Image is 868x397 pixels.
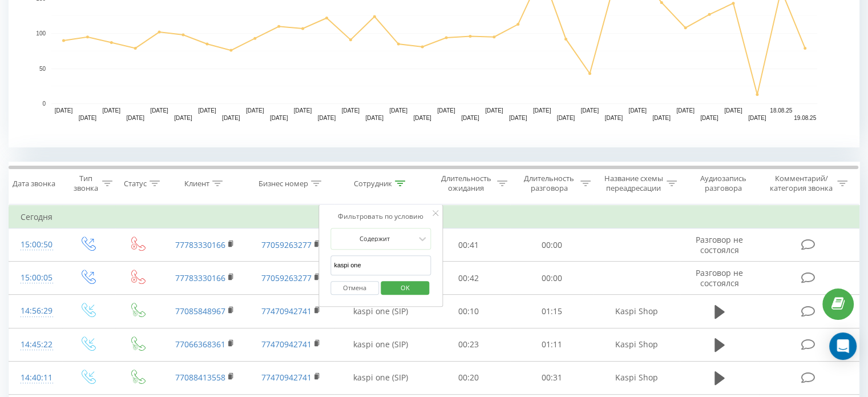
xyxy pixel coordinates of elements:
[593,361,679,394] td: Kaspi Shop
[427,295,510,328] td: 00:10
[21,234,51,256] div: 15:00:50
[510,228,593,262] td: 00:00
[103,107,121,114] text: [DATE]
[510,361,593,394] td: 00:31
[261,372,312,383] a: 77470942741
[557,115,575,121] text: [DATE]
[748,115,766,121] text: [DATE]
[42,101,46,107] text: 0
[461,115,479,121] text: [DATE]
[652,115,671,121] text: [DATE]
[696,267,743,288] span: Разговор не состоялся
[126,115,144,121] text: [DATE]
[222,115,240,121] text: [DATE]
[438,174,495,193] div: Длительность ожидания
[175,272,225,283] a: 77783330166
[510,295,593,328] td: 01:15
[427,262,510,295] td: 00:42
[270,115,288,121] text: [DATE]
[261,339,312,350] a: 77470942741
[593,295,679,328] td: Kaspi Shop
[768,174,834,193] div: Комментарий/категория звонка
[175,306,225,316] a: 77085848967
[294,107,312,114] text: [DATE]
[9,206,859,228] td: Сегодня
[72,174,99,193] div: Тип звонка
[700,115,718,121] text: [DATE]
[330,211,431,222] div: Фильтровать по условию
[413,115,431,121] text: [DATE]
[198,107,216,114] text: [DATE]
[770,107,792,114] text: 18.08.25
[510,262,593,295] td: 00:00
[581,107,599,114] text: [DATE]
[354,179,392,189] div: Сотрудник
[261,239,312,250] a: 77059263277
[21,267,51,289] div: 15:00:05
[39,66,46,72] text: 50
[520,174,578,193] div: Длительность разговора
[13,179,55,189] div: Дата звонка
[184,179,209,189] div: Клиент
[259,179,308,189] div: Бизнес номер
[36,30,46,37] text: 100
[175,239,225,250] a: 77783330166
[389,107,407,114] text: [DATE]
[334,295,427,328] td: kaspi one (SIP)
[829,332,857,360] div: Open Intercom Messenger
[330,255,431,275] input: Введите значение
[427,361,510,394] td: 00:20
[175,339,225,350] a: 77066368361
[427,328,510,361] td: 00:23
[389,279,421,296] span: OK
[334,361,427,394] td: kaspi one (SIP)
[676,107,695,114] text: [DATE]
[510,328,593,361] td: 01:11
[175,372,225,383] a: 77088413558
[342,107,360,114] text: [DATE]
[604,174,664,193] div: Название схемы переадресации
[55,107,73,114] text: [DATE]
[485,107,503,114] text: [DATE]
[79,115,97,121] text: [DATE]
[365,115,383,121] text: [DATE]
[174,115,192,121] text: [DATE]
[605,115,623,121] text: [DATE]
[318,115,336,121] text: [DATE]
[21,367,51,389] div: 14:40:11
[334,328,427,361] td: kaspi one (SIP)
[690,174,757,193] div: Аудиозапись разговора
[261,306,312,316] a: 77470942741
[150,107,168,114] text: [DATE]
[509,115,527,121] text: [DATE]
[124,179,147,189] div: Статус
[533,107,551,114] text: [DATE]
[261,272,312,283] a: 77059263277
[437,107,455,114] text: [DATE]
[427,228,510,262] td: 00:41
[724,107,742,114] text: [DATE]
[628,107,647,114] text: [DATE]
[794,115,816,121] text: 19.08.25
[593,328,679,361] td: Kaspi Shop
[381,281,429,295] button: OK
[696,234,743,255] span: Разговор не состоялся
[21,334,51,356] div: 14:45:22
[330,281,379,295] button: Отмена
[21,300,51,322] div: 14:56:29
[246,107,264,114] text: [DATE]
